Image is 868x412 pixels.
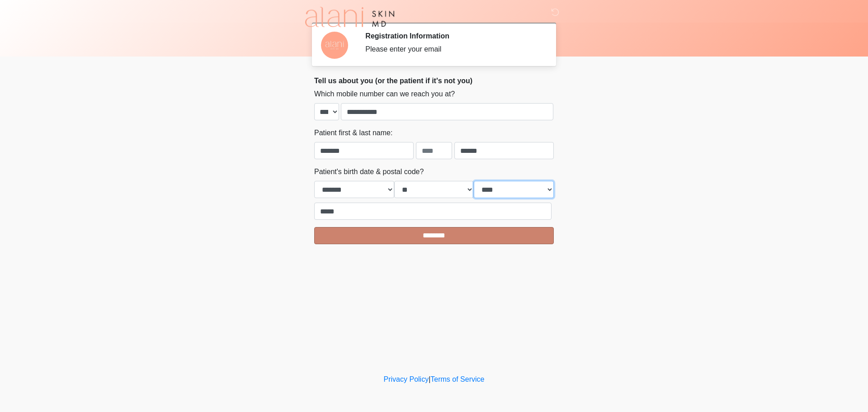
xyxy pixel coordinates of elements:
[365,44,540,55] div: Please enter your email
[321,32,348,59] img: Agent Avatar
[314,166,424,177] label: Patient's birth date & postal code?
[314,89,455,99] label: Which mobile number can we reach you at?
[305,7,394,27] img: Alani Skin MD Logo
[365,32,540,40] h2: Registration Information
[314,76,554,85] h2: Tell us about you (or the patient if it's not you)
[314,128,392,138] label: Patient first & last name:
[429,375,430,383] a: |
[430,375,484,383] a: Terms of Service
[384,375,429,383] a: Privacy Policy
